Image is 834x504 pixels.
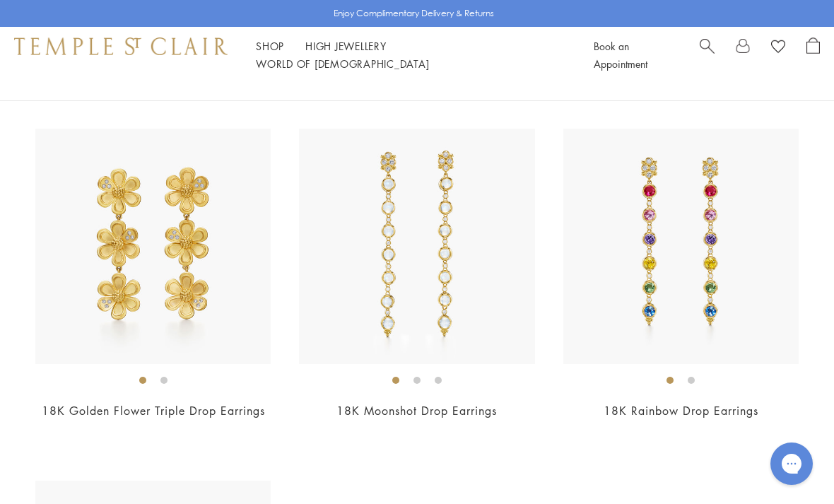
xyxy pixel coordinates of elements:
[806,37,820,73] a: Open Shopping Bag
[42,403,265,418] a: 18K Golden Flower Triple Drop Earrings
[14,37,228,54] img: Temple St. Clair
[334,6,494,20] p: Enjoy Complimentary Delivery & Returns
[256,57,429,71] a: World of [DEMOGRAPHIC_DATA]World of [DEMOGRAPHIC_DATA]
[256,39,284,53] a: ShopShop
[700,37,715,73] a: Search
[604,403,758,418] a: 18K Rainbow Drop Earrings
[563,129,799,364] img: 18K Rainbow Drop Earrings
[336,403,497,418] a: 18K Moonshot Drop Earrings
[35,129,271,364] img: 18K Golden Flower Triple Drop Earrings
[771,37,785,59] a: View Wishlist
[763,438,820,490] iframe: Gorgias live chat messenger
[256,37,562,73] nav: Main navigation
[594,39,647,71] a: Book an Appointment
[305,39,387,53] a: High JewelleryHigh Jewellery
[299,129,534,364] img: 18K Moonshot Drop Earrings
